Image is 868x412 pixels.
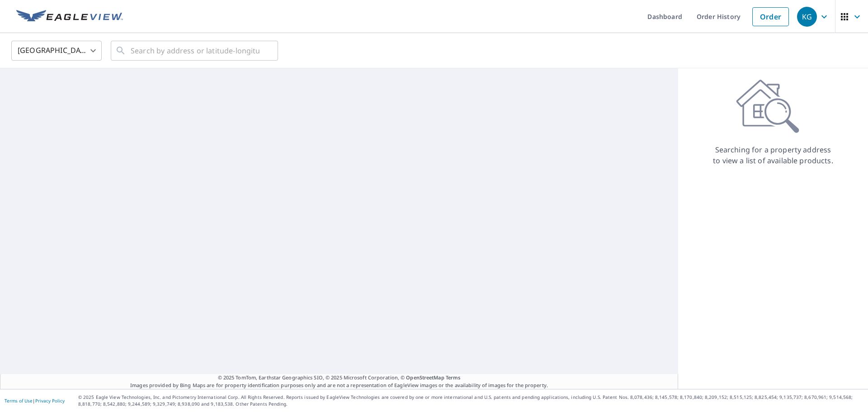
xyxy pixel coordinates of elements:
[5,398,65,403] p: |
[11,38,102,63] div: [GEOGRAPHIC_DATA]
[712,144,834,166] p: Searching for a property address to view a list of available products.
[16,10,123,24] img: EV Logo
[5,398,33,404] a: Terms of Use
[797,7,817,27] div: KG
[752,7,789,26] a: Order
[78,394,863,407] p: © 2025 Eagle View Technologies, Inc. and Pictometry International Corp. All Rights Reserved. Repo...
[446,374,461,381] a: Terms
[131,38,259,63] input: Search by address or latitude-longitude
[406,374,444,381] a: OpenStreetMap
[35,398,65,404] a: Privacy Policy
[218,374,461,382] span: © 2025 TomTom, Earthstar Geographics SIO, © 2025 Microsoft Corporation, ©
